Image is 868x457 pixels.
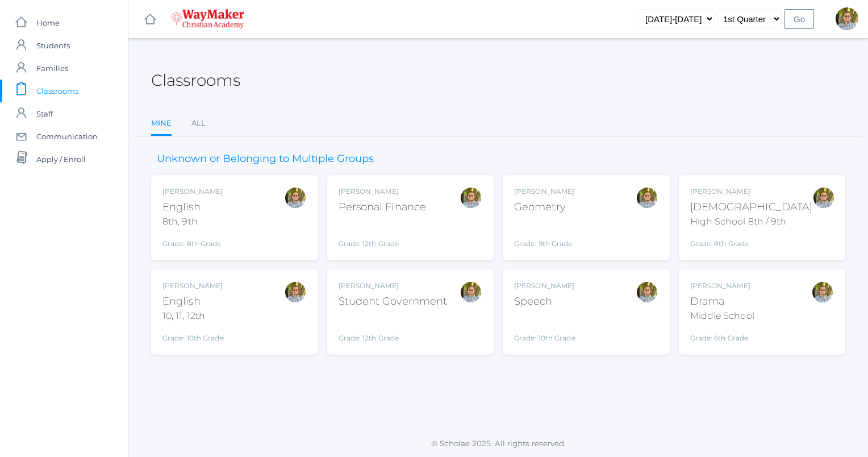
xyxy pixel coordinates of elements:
[162,215,223,228] div: 8th, 9th
[151,112,172,136] a: Mine
[784,9,814,29] input: Go
[284,186,307,209] div: Kylen Braileanu
[151,153,379,165] h3: Unknown or Belonging to Multiple Groups
[460,186,482,209] div: Kylen Braileanu
[690,200,813,215] div: [DEMOGRAPHIC_DATA]
[690,327,754,343] div: Grade: 6th Grade
[36,11,60,34] span: Home
[514,294,575,309] div: Speech
[514,219,574,249] div: Grade: 9th Grade
[690,294,754,309] div: Drama
[514,314,575,343] div: Grade: 10th Grade
[339,294,448,309] div: Student Government
[128,438,868,449] p: © Scholae 2025. All rights reserved.
[162,233,223,249] div: Grade: 8th Grade
[339,219,427,249] div: Grade: 12th Grade
[339,186,427,197] div: [PERSON_NAME]
[812,186,835,209] div: Kylen Braileanu
[339,200,427,215] div: Personal Finance
[460,281,482,304] div: Kylen Braileanu
[162,327,224,343] div: Grade: 10th Grade
[36,102,53,125] span: Staff
[690,233,813,249] div: Grade: 8th Grade
[162,309,224,323] div: 10, 11, 12th
[514,200,574,215] div: Geometry
[162,294,224,309] div: English
[514,186,574,197] div: [PERSON_NAME]
[36,57,68,80] span: Families
[636,186,658,209] div: Kylen Braileanu
[690,309,754,323] div: Middle School
[162,186,223,197] div: [PERSON_NAME]
[191,112,206,135] a: All
[36,148,86,171] span: Apply / Enroll
[339,281,448,291] div: [PERSON_NAME]
[514,281,575,291] div: [PERSON_NAME]
[171,9,244,29] img: waymaker-logo-stack-white-1602f2b1af18da31a5905e9982d058868370996dac5278e84edea6dabf9a3315.png
[36,34,70,57] span: Students
[284,281,307,304] div: Kylen Braileanu
[151,72,240,89] h2: Classrooms
[690,186,813,197] div: [PERSON_NAME]
[162,281,224,291] div: [PERSON_NAME]
[36,80,78,102] span: Classrooms
[636,281,658,304] div: Kylen Braileanu
[690,281,754,291] div: [PERSON_NAME]
[836,7,858,30] div: Kylen Braileanu
[339,314,448,343] div: Grade: 12th Grade
[811,281,834,304] div: Kylen Braileanu
[162,200,223,215] div: English
[690,215,813,228] div: High School 8th / 9th
[36,125,98,148] span: Communication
